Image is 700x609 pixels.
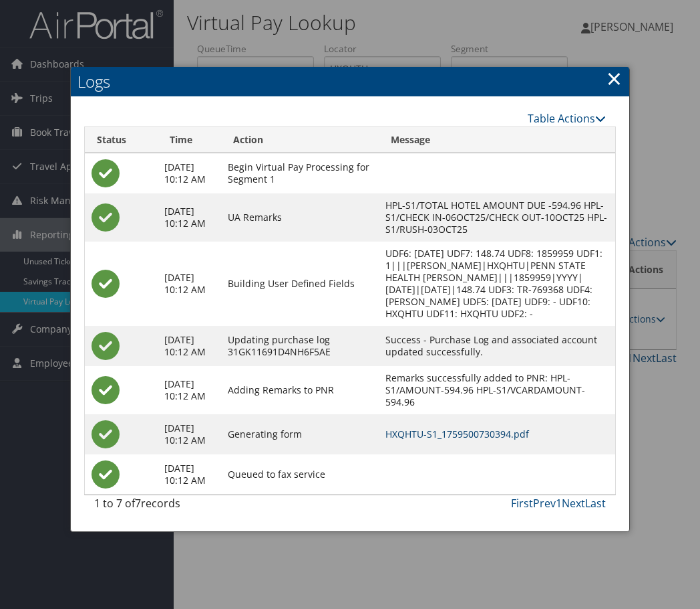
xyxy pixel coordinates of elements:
[94,495,207,518] div: 1 to 7 of records
[221,127,379,153] th: Action: activate to sort column ascending
[379,326,615,366] td: Success - Purchase Log and associated account updated successfully.
[158,454,221,495] td: [DATE] 10:12 AM
[511,496,533,511] a: First
[158,127,221,153] th: Time: activate to sort column ascending
[158,366,221,414] td: [DATE] 10:12 AM
[158,414,221,454] td: [DATE] 10:12 AM
[379,193,615,242] td: HPL-S1/TOTAL HOTEL AMOUNT DUE -594.96 HPL-S1/CHECK IN-06OCT25/CHECK OUT-10OCT25 HPL-S1/RUSH-03OCT25
[379,366,615,414] td: Remarks successfully added to PNR: HPL-S1/AMOUNT-594.96 HPL-S1/VCARDAMOUNT-594.96
[71,67,629,96] h2: Logs
[158,193,221,242] td: [DATE] 10:12 AM
[158,326,221,366] td: [DATE] 10:12 AM
[158,242,221,326] td: [DATE] 10:12 AM
[221,193,379,242] td: UA Remarks
[221,414,379,454] td: Generating form
[606,65,622,92] a: Close
[533,496,556,511] a: Prev
[585,496,606,511] a: Last
[221,153,379,193] td: Begin Virtual Pay Processing for Segment 1
[379,127,615,153] th: Message: activate to sort column ascending
[221,366,379,414] td: Adding Remarks to PNR
[85,127,158,153] th: Status: activate to sort column ascending
[135,496,141,511] span: 7
[385,428,529,440] a: HXQHTU-S1_1759500730394.pdf
[221,454,379,495] td: Queued to fax service
[528,111,606,126] a: Table Actions
[158,153,221,193] td: [DATE] 10:12 AM
[221,326,379,366] td: Updating purchase log 31GK11691D4NH6F5AE
[556,496,562,511] a: 1
[221,242,379,326] td: Building User Defined Fields
[379,242,615,326] td: UDF6: [DATE] UDF7: 148.74 UDF8: 1859959 UDF1: 1|||[PERSON_NAME]|HXQHTU|PENN STATE HEALTH [PERSON_...
[562,496,585,511] a: Next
